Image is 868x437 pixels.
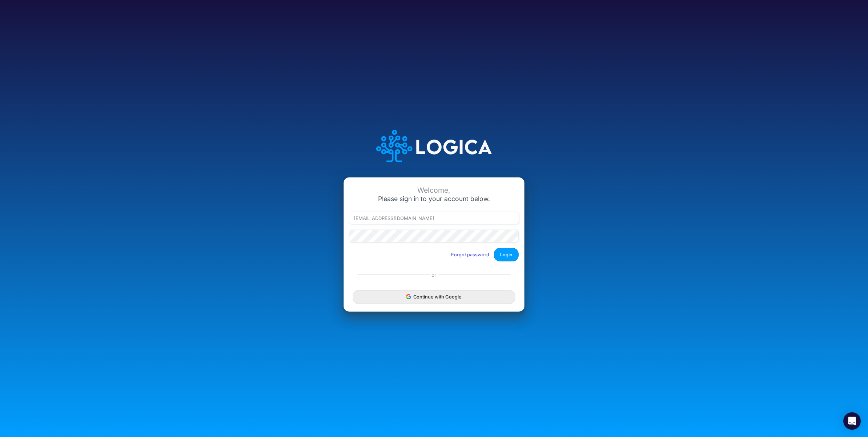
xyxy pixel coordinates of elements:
input: Email [349,212,519,224]
span: Please sign in to your account below. [378,195,490,203]
button: Login [494,248,519,261]
button: Forgot password [446,249,494,261]
div: Open Intercom Messenger [843,412,861,430]
button: Continue with Google [353,290,515,304]
div: Welcome, [349,186,519,195]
